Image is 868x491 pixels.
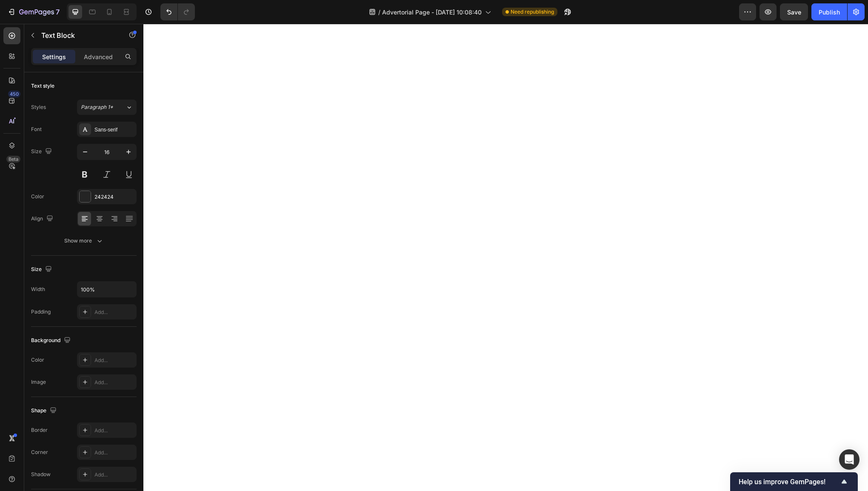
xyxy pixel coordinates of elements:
[94,379,134,386] div: Add...
[31,378,46,386] div: Image
[84,52,113,61] p: Advanced
[739,477,849,487] button: Show survey - Help us improve GemPages!
[94,471,134,479] div: Add...
[31,335,72,346] div: Background
[31,308,51,316] div: Padding
[839,449,859,470] div: Open Intercom Messenger
[819,8,840,17] div: Publish
[94,126,134,134] div: Sans-serif
[81,103,113,111] span: Paragraph 1*
[31,264,54,275] div: Size
[64,237,104,245] div: Show more
[160,3,195,20] div: Undo/Redo
[8,91,20,97] div: 450
[6,156,20,163] div: Beta
[31,82,54,90] div: Text style
[77,282,136,297] input: Auto
[780,3,808,20] button: Save
[94,193,134,201] div: 242424
[94,357,134,364] div: Add...
[382,8,482,17] span: Advertorial Page - [DATE] 10:08:40
[42,52,66,61] p: Settings
[31,233,137,248] button: Show more
[31,146,54,157] div: Size
[31,213,55,225] div: Align
[31,103,46,111] div: Styles
[41,30,114,40] p: Text Block
[739,478,839,486] span: Help us improve GemPages!
[94,449,134,457] div: Add...
[56,7,60,17] p: 7
[31,471,51,478] div: Shadow
[31,285,45,293] div: Width
[378,8,380,17] span: /
[3,3,63,20] button: 7
[94,308,134,316] div: Add...
[77,100,137,115] button: Paragraph 1*
[31,356,44,364] div: Color
[31,193,44,200] div: Color
[31,426,48,434] div: Border
[31,448,48,456] div: Corner
[143,24,868,491] iframe: Design area
[511,8,554,16] span: Need republishing
[787,9,801,16] span: Save
[94,427,134,434] div: Add...
[31,405,58,417] div: Shape
[31,126,42,133] div: Font
[811,3,847,20] button: Publish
